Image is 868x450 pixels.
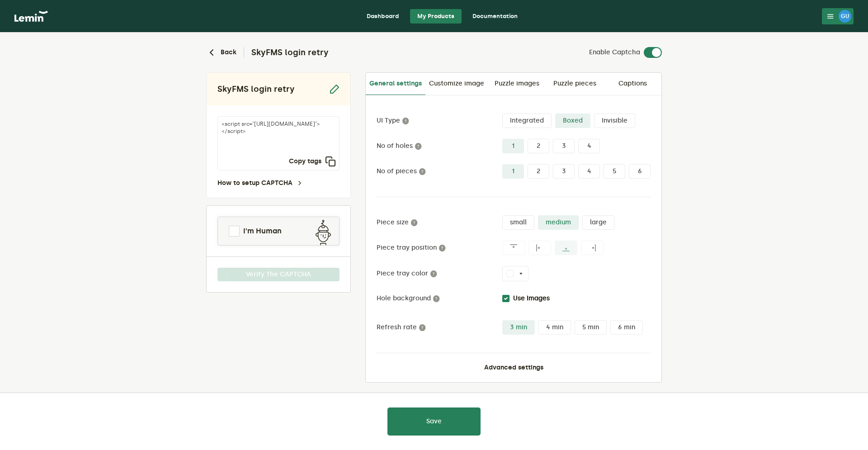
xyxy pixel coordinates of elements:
a: General settings [366,73,425,95]
label: 3 [553,164,575,179]
label: 1 [502,139,524,153]
label: Integrated [502,114,552,128]
span: I'm Human [243,226,282,237]
label: 6 min [610,320,643,335]
label: 1 [502,164,524,179]
label: Piece size [377,219,502,226]
label: Refresh rate [377,324,502,331]
h2: SkyFMS login retry [217,84,295,95]
div: GU [839,10,851,23]
button: Advanced settings [484,364,543,371]
label: 3 [553,139,575,153]
label: 4 [578,164,600,179]
a: How to setup CAPTCHA [217,180,303,187]
label: large [582,215,614,230]
a: Captions [604,73,661,95]
h2: SkyFMS login retry [244,47,329,58]
button: Save [387,407,481,436]
img: logo [14,11,48,22]
button: Copy tags [289,156,336,167]
label: No of holes [377,142,502,150]
a: My Products [410,9,462,24]
a: Documentation [465,9,525,24]
a: Customize image [425,73,488,95]
label: 2 [528,139,549,153]
button: Back [206,47,236,58]
label: medium [538,215,579,230]
label: 3 min [502,320,535,335]
label: Piece tray color [377,270,502,277]
label: Enable Captcha [589,49,640,56]
label: 5 min [575,320,607,335]
label: small [502,215,534,230]
label: UI Type [377,117,502,124]
label: 2 [528,164,549,179]
label: 6 [629,164,651,179]
label: Piece tray position [377,244,502,251]
label: 4 [578,139,600,153]
label: Invisible [594,114,635,128]
a: Puzzle images [488,73,546,95]
button: GU [822,8,854,24]
label: Use Images [513,295,550,302]
label: 4 min [538,320,571,335]
label: 5 [604,164,625,179]
a: Dashboard [359,9,406,24]
label: Boxed [555,114,590,128]
button: Verify The CAPTCHA [217,268,340,281]
label: Hole background [377,295,502,302]
label: No of pieces [377,168,502,175]
a: Puzzle pieces [546,73,604,95]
